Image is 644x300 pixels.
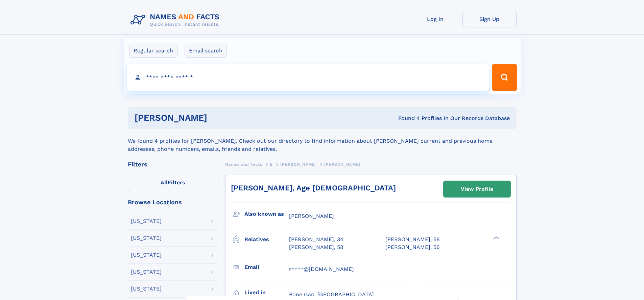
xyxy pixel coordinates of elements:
[303,115,510,122] div: Found 4 Profiles In Our Records Database
[131,252,162,258] div: [US_STATE]
[244,234,289,245] h3: Relatives
[244,287,289,298] h3: Lived in
[131,218,162,224] div: [US_STATE]
[128,161,218,167] div: Filters
[161,179,168,186] span: All
[492,64,517,91] button: Search Button
[131,286,162,292] div: [US_STATE]
[135,114,303,122] h1: [PERSON_NAME]
[385,236,440,243] a: [PERSON_NAME], 58
[461,181,493,197] div: View Profile
[128,175,218,191] label: Filters
[289,213,334,219] span: [PERSON_NAME]
[127,64,489,91] input: search input
[225,160,262,168] a: Names and Facts
[444,181,510,197] a: View Profile
[128,11,225,29] img: Logo Names and Facts
[131,269,162,275] div: [US_STATE]
[185,44,227,58] label: Email search
[462,11,517,27] a: Sign Up
[492,236,500,240] div: ❯
[244,261,289,273] h3: Email
[129,44,177,58] label: Regular search
[289,244,343,251] a: [PERSON_NAME], 58
[131,235,162,241] div: [US_STATE]
[280,162,316,167] span: [PERSON_NAME]
[324,162,360,167] span: [PERSON_NAME]
[385,244,440,251] a: [PERSON_NAME], 56
[128,129,517,153] div: We found 4 profiles for [PERSON_NAME]. Check out our directory to find information about [PERSON_...
[289,291,374,298] span: Bone Gap, [GEOGRAPHIC_DATA]
[231,184,396,192] a: [PERSON_NAME], Age [DEMOGRAPHIC_DATA]
[244,208,289,220] h3: Also known as
[270,162,273,167] span: E
[289,236,343,243] a: [PERSON_NAME], 34
[128,199,218,205] div: Browse Locations
[408,11,462,27] a: Log In
[280,160,316,168] a: [PERSON_NAME]
[270,160,273,168] a: E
